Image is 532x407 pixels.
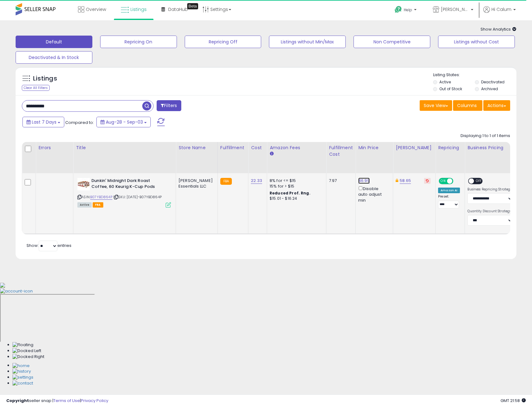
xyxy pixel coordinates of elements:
[12,369,31,375] img: History
[481,26,516,32] span: Show Analytics
[457,102,477,109] span: Columns
[438,188,460,193] div: Amazon AI
[329,145,353,158] div: Fulfillment Cost
[76,145,173,151] div: Title
[77,202,92,208] span: All listings currently available for purchase on Amazon
[187,3,198,9] div: Tooltip anchor
[90,194,112,200] a: B07YBD864P
[438,145,462,151] div: Repricing
[438,194,460,208] div: Preset:
[16,51,92,64] button: Deactivated & In Stock
[439,79,451,85] label: Active
[438,36,515,48] button: Listings without Cost
[354,36,430,48] button: Non Competitive
[65,120,94,125] span: Compared to:
[12,342,33,348] img: Floating
[178,145,215,151] div: Store Name
[12,348,41,354] img: Docked Left
[220,145,246,151] div: Fulfillment
[38,145,71,151] div: Errors
[33,74,57,83] h5: Listings
[220,178,232,185] small: FBA
[270,196,321,201] div: $15.01 - $16.24
[481,79,505,85] label: Deactivated
[358,145,390,151] div: Min Price
[467,209,513,213] label: Quantity Discount Strategy:
[77,178,171,207] div: ASIN:
[22,85,50,91] div: Clear All Filters
[491,6,511,12] span: Hi Calum
[474,179,484,184] span: OFF
[390,1,423,20] a: Help
[394,6,402,13] i: Get Help
[96,117,151,127] button: Aug-28 - Sep-03
[358,185,388,203] div: Disable auto adjust min
[269,36,346,48] button: Listings without Min/Max
[404,7,412,12] span: Help
[441,6,469,12] span: [PERSON_NAME] Essentials LLC
[270,151,273,157] small: Amazon Fees.
[358,178,370,184] a: 46.99
[439,179,447,184] span: ON
[113,194,162,199] span: | SKU: [DATE]-B07YBD864P
[396,145,433,151] div: [PERSON_NAME]
[22,117,64,127] button: Last 7 Days
[12,380,33,386] img: Contact
[77,178,90,190] img: 41QB5EFIQZL._SL40_.jpg
[251,178,262,184] a: 22.33
[467,187,513,192] label: Business Repricing Strategy:
[329,178,351,184] div: 7.97
[270,190,310,196] b: Reduced Prof. Rng.
[27,243,71,248] span: Show: entries
[270,184,321,189] div: 15% for > $15
[453,100,482,111] button: Columns
[91,178,167,191] b: Dunkin' Midnight Dark Roast Coffee, 60 Keurig K-Cup Pods
[16,36,92,48] button: Default
[157,100,181,111] button: Filters
[481,86,498,91] label: Archived
[130,6,147,12] span: Listings
[178,178,213,189] div: [PERSON_NAME] Essentials LLC
[12,375,33,380] img: Settings
[12,354,44,360] img: Docked Right
[433,72,516,78] p: Listing States:
[100,36,177,48] button: Repricing On
[420,100,452,111] button: Save View
[32,119,56,125] span: Last 7 Days
[400,178,411,184] a: 58.65
[467,145,531,151] div: Business Pricing
[185,36,261,48] button: Repricing Off
[251,145,264,151] div: Cost
[270,178,321,184] div: 8% for <= $15
[439,86,462,91] label: Out of Stock
[461,133,510,139] div: Displaying 1 to 1 of 1 items
[168,6,188,12] span: DataHub
[12,363,30,369] img: Home
[270,145,324,151] div: Amazon Fees
[452,179,462,184] span: OFF
[93,202,103,208] span: FBA
[483,6,516,20] a: Hi Calum
[106,119,143,125] span: Aug-28 - Sep-03
[86,6,106,12] span: Overview
[483,100,510,111] button: Actions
